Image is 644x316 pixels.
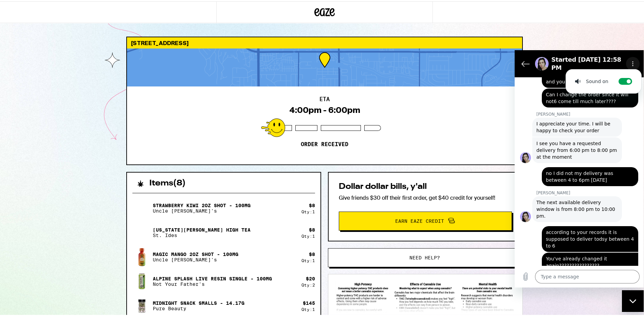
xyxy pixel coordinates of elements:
[301,140,348,146] p: Order received
[339,181,512,190] h2: Dollar dollar bills, y'all
[301,281,315,286] div: Qty: 2
[409,254,440,259] span: Need help?
[309,226,315,231] div: $ 8
[153,231,251,237] p: St. Ides
[335,280,516,311] img: SB 540 Brochure preview
[132,222,151,241] img: Georgia Peach High Tea
[339,193,512,200] p: Give friends $30 off their first order, get $40 credit for yourself!
[301,257,315,261] div: Qty: 1
[309,201,315,207] div: $ 8
[339,210,512,229] button: Earn Eaze Credit
[319,95,330,101] h2: ETA
[153,275,272,280] p: Alpine Splash Live Resin Single - 100mg
[132,295,151,314] img: Midnight Snack Smalls - 14.17g
[153,256,238,261] p: Uncle [PERSON_NAME]'s
[301,208,315,213] div: Qty: 1
[328,247,521,266] button: Need help?
[153,201,251,207] p: Strawberry Kiwi 2oz Shot - 100mg
[153,207,251,212] p: Uncle [PERSON_NAME]'s
[153,299,244,304] p: Midnight Snack Smalls - 14.17g
[306,275,315,280] div: $ 20
[127,36,522,47] div: [STREET_ADDRESS]
[309,250,315,256] div: $ 8
[149,178,186,186] h2: Items ( 8 )
[153,280,272,285] p: Not Your Father's
[132,246,151,265] img: Magic Mango 2oz Shot - 100mg
[153,304,244,310] p: Pure Beauty
[153,226,251,231] p: [US_STATE][PERSON_NAME] High Tea
[301,306,315,310] div: Qty: 1
[303,299,315,304] div: $ 145
[515,49,644,286] iframe: Messaging window
[153,250,238,256] p: Magic Mango 2oz Shot - 100mg
[132,197,151,216] img: Strawberry Kiwi 2oz Shot - 100mg
[132,271,151,290] img: Alpine Splash Live Resin Single - 100mg
[395,217,444,222] span: Earn Eaze Credit
[622,289,644,311] iframe: Button to launch messaging window, conversation in progress
[289,104,360,114] div: 4:00pm - 6:00pm
[301,233,315,237] div: Qty: 1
